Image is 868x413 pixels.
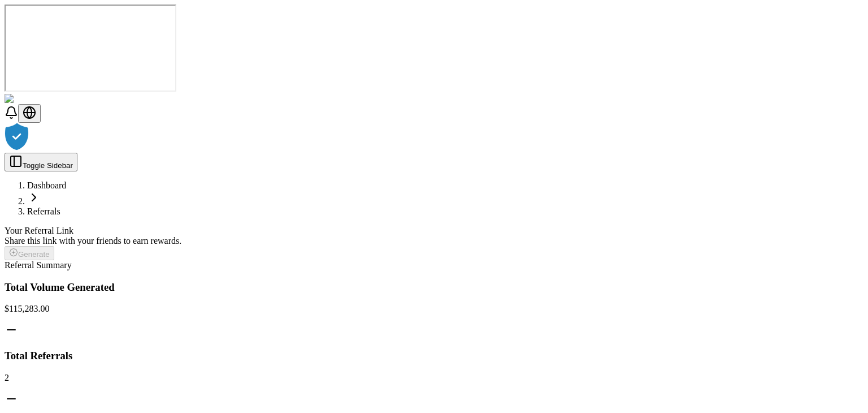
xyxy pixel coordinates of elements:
[5,153,77,171] button: Toggle Sidebar
[23,161,73,170] span: Toggle Sidebar
[27,180,66,190] a: Dashboard
[5,236,863,246] div: Share this link with your friends to earn rewards.
[5,260,863,270] div: Referral Summary
[18,250,50,259] span: Generate
[5,94,72,104] img: ShieldPay Logo
[5,246,54,260] button: Generate
[5,350,863,362] h3: Total Referrals
[5,281,863,294] h3: Total Volume Generated
[5,180,863,217] nav: breadcrumb
[5,304,863,314] p: $115,283.00
[5,373,863,383] p: 2
[27,206,60,216] a: Referrals
[5,226,863,236] div: Your Referral Link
